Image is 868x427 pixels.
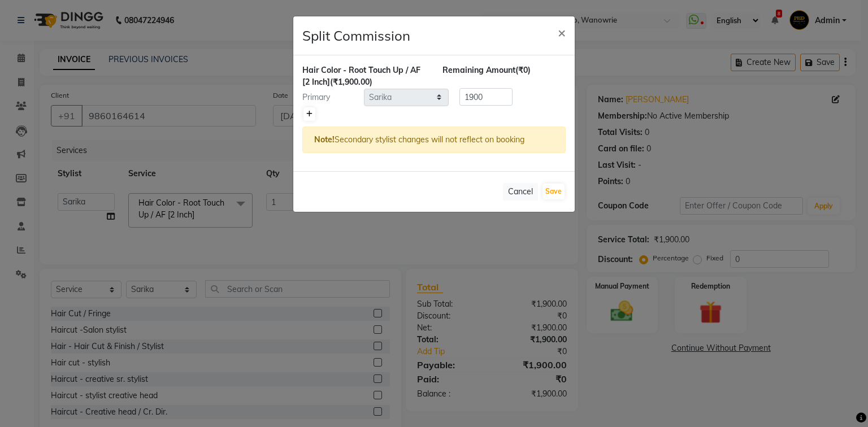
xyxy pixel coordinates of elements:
[294,91,364,103] div: Primary
[442,65,515,75] span: Remaining Amount
[503,183,538,201] button: Cancel
[302,65,420,87] span: Hair Color - Root Touch Up / AF [2 Inch]
[302,127,566,153] div: Secondary stylist changes will not reflect on booking
[515,65,531,75] span: (₹0)
[558,24,566,41] span: ×
[549,16,575,48] button: Close
[330,77,372,87] span: (₹1,900.00)
[314,134,335,145] strong: Note!
[542,184,565,199] button: Save
[302,25,410,46] h4: Split Commission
